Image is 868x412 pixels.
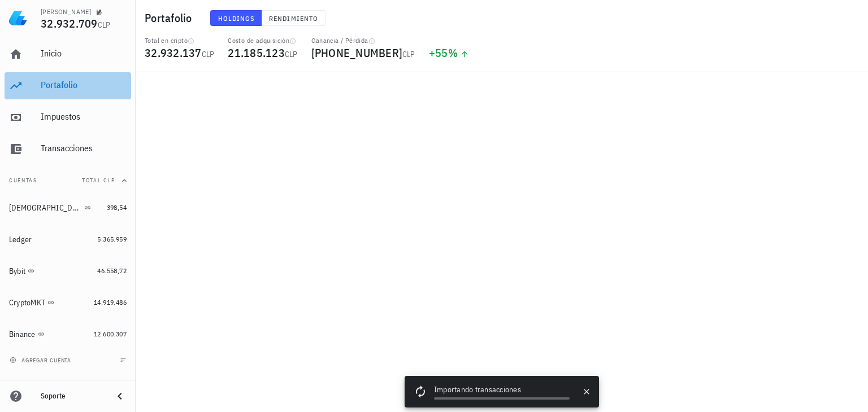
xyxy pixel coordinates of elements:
span: Total CLP [82,177,115,184]
div: Transacciones [41,143,127,154]
span: 12.600.307 [94,330,127,338]
span: % [448,45,458,60]
div: avatar [843,9,861,27]
span: 32.932.709 [41,16,98,31]
button: agregar cuenta [7,354,76,366]
a: Inicio [5,41,131,68]
div: Costo de adquisición [228,36,297,45]
span: CLP [402,49,415,59]
span: 32.932.137 [145,45,202,60]
a: [DEMOGRAPHIC_DATA] 398,54 [5,194,131,221]
span: 14.919.486 [94,298,127,306]
div: Importando transacciones [434,384,570,397]
div: [PERSON_NAME] [41,7,91,16]
div: Bybit [9,266,25,276]
span: Holdings [218,14,255,23]
div: Binance [9,330,36,339]
img: LedgiFi [9,9,27,27]
span: Rendimiento [268,14,318,23]
button: Rendimiento [262,10,325,26]
button: Holdings [210,10,262,26]
div: Ganancia / Pérdida [311,36,415,45]
div: Impuestos [41,111,127,122]
a: Impuestos [5,104,131,131]
span: CLP [202,49,215,59]
span: [PHONE_NUMBER] [311,45,403,60]
span: CLP [98,20,111,30]
div: [DEMOGRAPHIC_DATA] [9,203,82,213]
a: Portafolio [5,72,131,99]
div: Portafolio [41,80,127,90]
h1: Portafolio [145,9,197,27]
a: Transacciones [5,135,131,163]
span: 398,54 [107,203,127,212]
div: Soporte [41,392,104,401]
div: CryptoMKT [9,298,45,308]
span: 5.365.959 [97,235,127,243]
button: CuentasTotal CLP [5,167,131,194]
span: agregar cuenta [12,357,71,364]
span: 21.185.123 [228,45,285,60]
a: CryptoMKT 14.919.486 [5,289,131,316]
a: Bybit 46.558,72 [5,257,131,284]
div: Inicio [41,48,127,59]
a: Ledger 5.365.959 [5,226,131,253]
a: Binance 12.600.307 [5,321,131,348]
span: 46.558,72 [97,266,127,275]
span: CLP [285,49,298,59]
div: Total en cripto [145,36,214,45]
div: Ledger [9,235,32,244]
div: +55 [429,47,469,59]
